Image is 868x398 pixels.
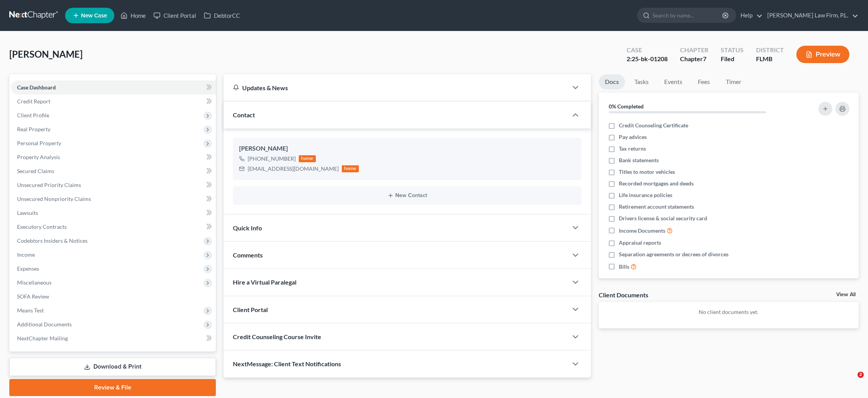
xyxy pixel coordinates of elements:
[721,46,744,55] div: Status
[756,55,784,63] div: FLMB
[9,48,83,60] span: [PERSON_NAME]
[233,84,558,92] div: Updates & News
[17,321,72,328] span: Additional Documents
[17,112,49,118] span: Client Profile
[721,55,744,63] div: Filed
[627,55,668,63] div: 2:25-bk-01208
[842,372,860,390] iframe: Intercom live chat
[17,223,67,230] span: Executory Contracts
[248,155,296,163] div: [PHONE_NUMBER]
[11,290,216,304] a: SOFA Review
[619,156,659,164] span: Bank statements
[11,164,216,178] a: Secured Claims
[619,168,675,176] span: Titles to motor vehicles
[17,335,68,341] span: NextChapter Mailing
[81,13,107,19] span: New Case
[720,74,747,89] a: Timer
[680,55,708,63] div: Chapter
[17,154,60,160] span: Property Analysis
[619,263,629,271] span: Bills
[737,9,763,22] a: Help
[680,46,708,55] div: Chapter
[299,155,316,162] div: home
[233,306,268,313] span: Client Portal
[200,9,244,22] a: DebtorCC
[11,220,216,234] a: Executory Contracts
[233,224,262,232] span: Quick Info
[858,372,864,378] span: 2
[703,55,706,62] span: 7
[17,126,50,132] span: Real Property
[11,150,216,164] a: Property Analysis
[619,250,728,258] span: Separation agreements or decrees of divorces
[836,292,856,297] a: View All
[233,251,263,259] span: Comments
[692,74,716,89] a: Fees
[233,333,321,340] span: Credit Counseling Course Invite
[17,84,56,91] span: Case Dashboard
[9,358,216,376] a: Download & Print
[17,209,38,216] span: Lawsuits
[658,74,689,89] a: Events
[117,9,150,22] a: Home
[756,46,784,55] div: District
[653,8,723,22] input: Search by name...
[627,46,668,55] div: Case
[17,265,39,272] span: Expenses
[619,214,707,222] span: Drivers license & social security card
[619,145,646,153] span: Tax returns
[11,206,216,220] a: Lawsuits
[619,239,661,247] span: Appraisal reports
[619,133,647,141] span: Pay advices
[628,74,655,89] a: Tasks
[11,192,216,206] a: Unsecured Nonpriority Claims
[17,196,91,202] span: Unsecured Nonpriority Claims
[17,307,44,314] span: Means Test
[17,168,54,174] span: Secured Claims
[17,237,88,244] span: Codebtors Insiders & Notices
[619,203,694,211] span: Retirement account statements
[763,9,858,22] a: [PERSON_NAME] Law Firm, P.L.
[619,191,672,199] span: Life insurance policies
[17,182,81,188] span: Unsecured Priority Claims
[150,9,200,22] a: Client Portal
[605,308,852,316] p: No client documents yet.
[599,74,625,89] a: Docs
[11,94,216,108] a: Credit Report
[233,111,255,118] span: Contact
[342,165,359,172] div: home
[239,192,575,199] button: New Contact
[239,144,575,153] div: [PERSON_NAME]
[17,98,50,105] span: Credit Report
[17,293,49,300] span: SOFA Review
[248,165,339,173] div: [EMAIL_ADDRESS][DOMAIN_NAME]
[233,278,296,286] span: Hire a Virtual Paralegal
[619,122,688,129] span: Credit Counseling Certificate
[619,227,665,235] span: Income Documents
[11,81,216,94] a: Case Dashboard
[17,279,52,286] span: Miscellaneous
[599,291,648,299] div: Client Documents
[233,360,341,367] span: NextMessage: Client Text Notifications
[609,103,644,110] strong: 0% Completed
[17,140,61,146] span: Personal Property
[619,180,694,187] span: Recorded mortgages and deeds
[11,178,216,192] a: Unsecured Priority Claims
[796,46,849,63] button: Preview
[17,251,35,258] span: Income
[11,331,216,345] a: NextChapter Mailing
[9,379,216,396] a: Review & File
